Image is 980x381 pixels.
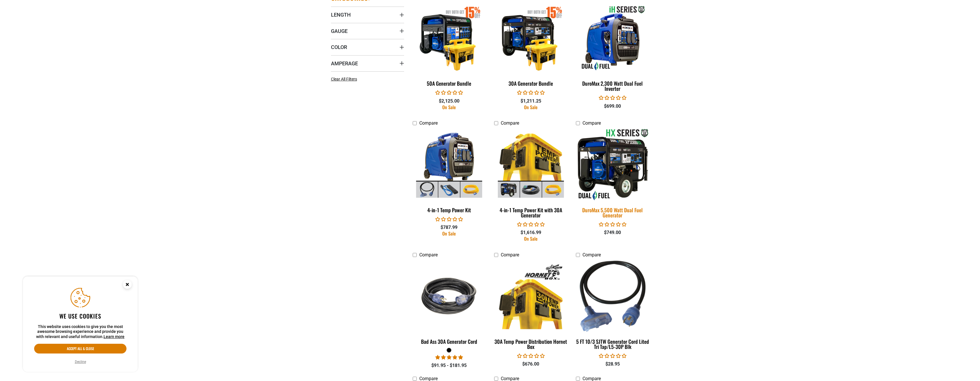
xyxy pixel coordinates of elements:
[576,207,649,218] div: DuroMax 5,500 Watt Dual Fuel Generator
[494,81,567,86] div: 30A Generator Bundle
[576,5,649,71] img: DuroMax 2,300 Watt Dual Fuel Inverter
[576,261,649,332] img: 5 FT 10/3 SJTW Generator Cord Lited Tri Tap/L5-30P Blk
[331,55,404,71] summary: Amperage
[576,339,649,349] div: 5 FT 10/3 SJTW Generator Cord Lited Tri Tap/L5-30P Blk
[413,362,486,369] div: $91.95 - $181.95
[413,231,486,236] div: On Sale
[494,98,567,105] div: $1,211.25
[413,260,486,347] a: black Bad Ass 30A Generator Cord
[331,23,404,39] summary: Gauge
[494,207,567,218] div: 4-in-1 Temp Power Kit with 30A Generator
[599,95,626,101] span: 0.00 stars
[494,260,567,353] a: 30A Temp Power Distribution Hornet Box 30A Temp Power Distribution Hornet Box
[599,222,626,227] span: 0.00 stars
[34,312,126,320] h2: We use cookies
[331,76,359,82] a: Clear All Filters
[413,263,485,329] img: black
[582,252,601,258] span: Compare
[413,224,486,231] div: $787.99
[435,90,463,95] span: 0.00 stars
[331,11,351,18] span: Length
[331,28,348,34] span: Gauge
[576,103,649,110] div: $699.00
[413,129,486,216] a: 4-in-1 Temp Power Kit 4-in-1 Temp Power Kit
[599,353,626,359] span: 0.00 stars
[413,81,486,86] div: 50A Generator Bundle
[413,105,486,109] div: On Sale
[576,81,649,91] div: DuroMax 2,300 Watt Dual Fuel Inverter
[494,105,567,109] div: On Sale
[331,7,404,23] summary: Length
[419,120,438,126] span: Compare
[501,252,519,258] span: Compare
[494,129,567,221] a: 4-in-1 Temp Power Kit with 30A Generator 4-in-1 Temp Power Kit with 30A Generator
[413,339,486,344] div: Bad Ass 30A Generator Cord
[34,344,126,353] button: Accept all & close
[413,207,486,213] div: 4-in-1 Temp Power Kit
[576,361,649,368] div: $28.95
[23,276,138,372] aside: Cookie Consent
[576,229,649,236] div: $749.00
[494,229,567,236] div: $1,616.99
[495,131,567,197] img: 4-in-1 Temp Power Kit with 30A Generator
[517,222,545,227] span: 0.00 stars
[572,128,653,201] img: DuroMax 5,500 Watt Dual Fuel Generator
[494,361,567,368] div: $676.00
[501,120,519,126] span: Compare
[331,44,347,50] span: Color
[576,2,649,95] a: DuroMax 2,300 Watt Dual Fuel Inverter DuroMax 2,300 Watt Dual Fuel Inverter
[494,339,567,349] div: 30A Temp Power Distribution Hornet Box
[413,98,486,105] div: $2,125.00
[413,2,486,89] a: 50A Generator Bundle 50A Generator Bundle
[517,353,545,359] span: 0.00 stars
[419,252,438,258] span: Compare
[413,131,485,197] img: 4-in-1 Temp Power Kit
[104,334,124,339] a: Learn more
[582,120,601,126] span: Compare
[576,260,649,353] a: 5 FT 10/3 SJTW Generator Cord Lited Tri Tap/L5-30P Blk 5 FT 10/3 SJTW Generator Cord Lited Tri Ta...
[435,217,463,222] span: 0.00 stars
[494,2,567,89] a: 30A Generator Bundle 30A Generator Bundle
[494,236,567,241] div: On Sale
[495,5,567,71] img: 30A Generator Bundle
[331,77,357,81] span: Clear All Filters
[413,5,485,71] img: 50A Generator Bundle
[495,263,567,329] img: 30A Temp Power Distribution Hornet Box
[435,355,463,360] span: 5.00 stars
[34,324,126,339] p: This website uses cookies to give you the most awesome browsing experience and provide you with r...
[576,129,649,221] a: DuroMax 5,500 Watt Dual Fuel Generator DuroMax 5,500 Watt Dual Fuel Generator
[331,60,358,67] span: Amperage
[517,90,545,95] span: 0.00 stars
[73,359,88,365] button: Decline
[331,39,404,55] summary: Color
